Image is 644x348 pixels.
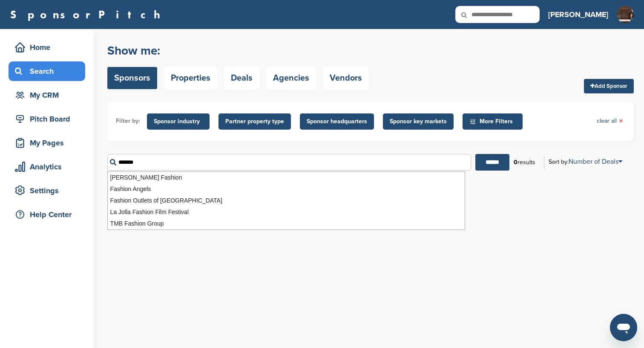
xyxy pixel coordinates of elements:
[9,38,85,57] a: Home
[307,117,367,126] span: Sponsor headquarters
[13,135,85,151] div: My Pages
[107,43,369,58] h2: Show me:
[116,116,140,126] li: Filter by:
[390,117,447,126] span: Sponsor key markets
[9,85,85,105] a: My CRM
[13,64,85,79] div: Search
[610,314,637,341] iframe: Button to launch messaging window
[617,6,634,23] img: Oleander ds
[9,109,85,129] a: Pitch Board
[13,111,85,127] div: Pitch Board
[569,157,622,166] a: Number of Deals
[548,5,608,24] a: [PERSON_NAME]
[509,155,540,170] div: results
[13,207,85,222] div: Help Center
[108,218,465,229] li: TMB Fashion Group
[108,172,465,183] li: [PERSON_NAME] Fashion
[619,116,623,126] span: ×
[164,67,217,89] a: Properties
[108,206,465,218] li: La Jolla Fashion Film Festival
[597,116,623,126] a: clear all×
[9,61,85,81] a: Search
[108,183,465,195] li: Fashion Angels
[13,159,85,174] div: Analytics
[549,158,622,165] div: Sort by:
[13,87,85,103] div: My CRM
[154,117,203,126] span: Sponsor industry
[107,67,157,89] a: Sponsors
[323,67,369,89] a: Vendors
[469,117,518,126] span: More Filters
[10,9,166,20] a: SponsorPitch
[224,67,259,89] a: Deals
[108,195,465,206] li: Fashion Outlets of [GEOGRAPHIC_DATA]
[13,40,85,55] div: Home
[13,183,85,198] div: Settings
[9,205,85,224] a: Help Center
[548,9,608,20] h3: [PERSON_NAME]
[9,181,85,200] a: Settings
[584,79,634,93] a: Add Sponsor
[266,67,316,89] a: Agencies
[9,133,85,153] a: My Pages
[225,117,284,126] span: Partner property type
[514,159,517,166] b: 0
[9,157,85,177] a: Analytics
